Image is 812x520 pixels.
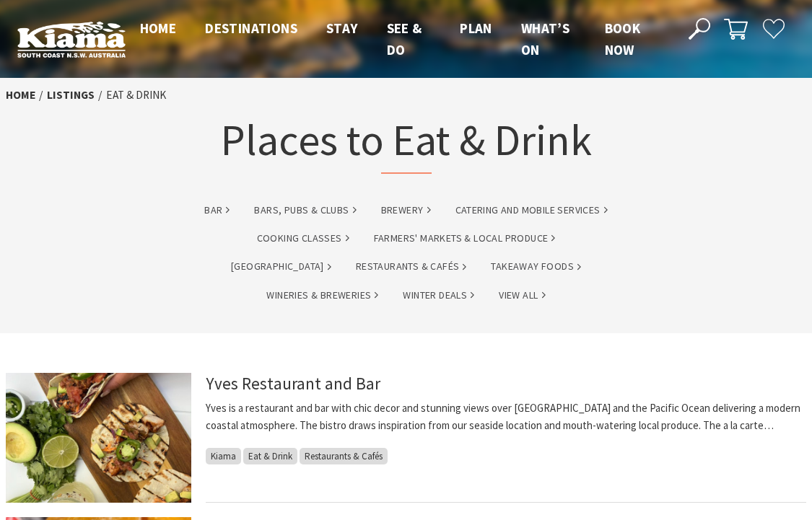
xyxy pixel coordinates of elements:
[206,448,241,464] span: Kiama
[521,19,569,58] span: What’s On
[387,19,422,58] span: See & Do
[300,448,388,464] span: Restaurants & Cafés
[6,373,191,503] img: Yves - Tacos
[460,19,492,37] span: Plan
[140,19,177,37] span: Home
[455,202,608,219] a: Catering and Mobile Services
[47,88,95,102] a: listings
[106,87,166,105] li: Eat & Drink
[491,258,581,275] a: Takeaway Foods
[499,287,545,304] a: View All
[257,230,349,247] a: Cooking Classes
[403,287,474,304] a: Winter Deals
[381,202,431,219] a: brewery
[204,202,230,219] a: bar
[605,19,641,58] span: Book now
[205,19,297,37] span: Destinations
[221,112,592,174] h1: Places to Eat & Drink
[243,448,297,464] span: Eat & Drink
[206,400,806,434] p: Yves is a restaurant and bar with chic decor and stunning views over [GEOGRAPHIC_DATA] and the Pa...
[231,258,331,275] a: [GEOGRAPHIC_DATA]
[266,287,378,304] a: Wineries & Breweries
[17,21,126,58] img: Kiama Logo
[6,88,35,102] a: Home
[254,202,356,219] a: Bars, Pubs & Clubs
[206,373,380,394] a: Yves Restaurant and Bar
[326,19,358,37] span: Stay
[374,230,556,247] a: Farmers' Markets & Local Produce
[126,17,673,61] nav: Main Menu
[356,258,467,275] a: Restaurants & Cafés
